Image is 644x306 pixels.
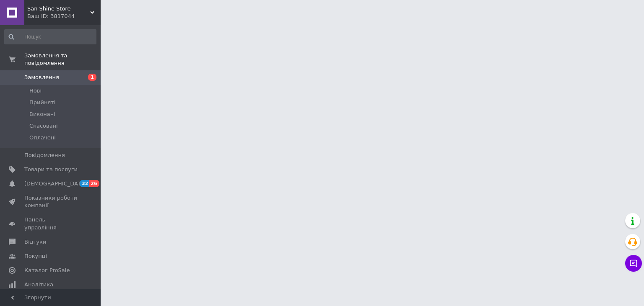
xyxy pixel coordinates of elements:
span: Показники роботи компанії [24,194,78,209]
span: Виконані [29,111,55,118]
span: Замовлення [24,74,59,81]
input: Пошук [4,29,96,44]
span: Прийняті [29,99,55,106]
span: Покупці [24,252,47,260]
span: Аналітика [24,281,53,288]
span: Замовлення та повідомлення [24,52,101,67]
span: Товари та послуги [24,166,78,173]
span: Повідомлення [24,152,65,159]
span: Панель управління [24,216,78,231]
span: San Shine Store [27,5,90,13]
div: Ваш ID: 3817044 [27,13,101,20]
button: Чат з покупцем [625,255,642,272]
span: Каталог ProSale [24,267,70,274]
span: Оплачені [29,134,56,141]
span: 32 [80,180,89,187]
span: [DEMOGRAPHIC_DATA] [24,180,86,188]
span: 26 [89,180,99,187]
span: Відгуки [24,238,46,246]
span: Скасовані [29,122,58,130]
span: 1 [88,74,96,81]
span: Нові [29,87,42,95]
